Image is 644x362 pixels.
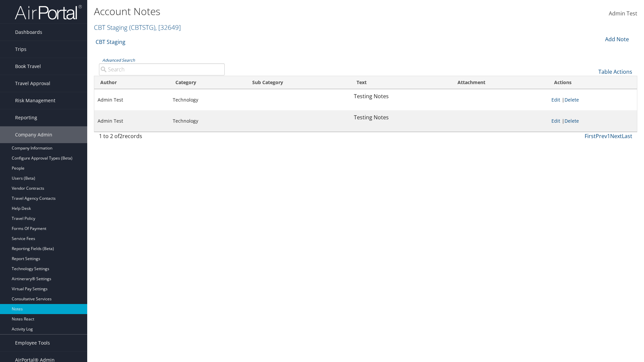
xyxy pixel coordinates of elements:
span: 2 [119,132,122,140]
a: Edit [551,97,560,103]
th: Actions [548,76,637,89]
span: Admin Test [609,10,637,17]
input: Advanced Search [99,63,225,75]
a: CBT Staging [96,35,125,49]
th: Text: activate to sort column ascending [351,76,451,89]
th: Attachment: activate to sort column ascending [451,76,548,89]
a: Prev [596,132,607,140]
a: Advanced Search [102,57,135,63]
td: Admin Test [94,89,169,111]
span: ( CBTSTG ) [129,23,155,32]
p: Testing Notes [354,92,448,101]
a: Table Actions [598,68,632,75]
td: | [548,110,637,132]
a: 1 [607,132,610,140]
div: Add Note [600,35,632,43]
p: Testing Notes [354,113,448,122]
span: Dashboards [15,24,42,41]
span: Book Travel [15,58,41,75]
h1: Account Notes [94,4,456,18]
img: airportal-logo.png [15,4,82,20]
td: | [548,89,637,111]
td: Technology [169,110,246,132]
span: Risk Management [15,92,55,109]
a: Next [610,132,622,140]
td: Technology [169,89,246,111]
a: Delete [565,118,579,124]
span: Company Admin [15,126,52,143]
th: Author [94,76,169,89]
td: Admin Test [94,110,169,132]
th: Sub Category: activate to sort column ascending [246,76,351,89]
a: CBT Staging [94,23,181,32]
span: Travel Approval [15,75,50,92]
a: Delete [565,97,579,103]
a: Last [622,132,632,140]
div: 1 to 2 of records [99,132,225,143]
span: Reporting [15,109,37,126]
a: Admin Test [609,3,637,24]
a: First [585,132,596,140]
span: Trips [15,41,26,58]
span: , [ 32649 ] [155,23,181,32]
th: Category: activate to sort column ascending [169,76,246,89]
span: Employee Tools [15,335,50,351]
a: Edit [551,118,560,124]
